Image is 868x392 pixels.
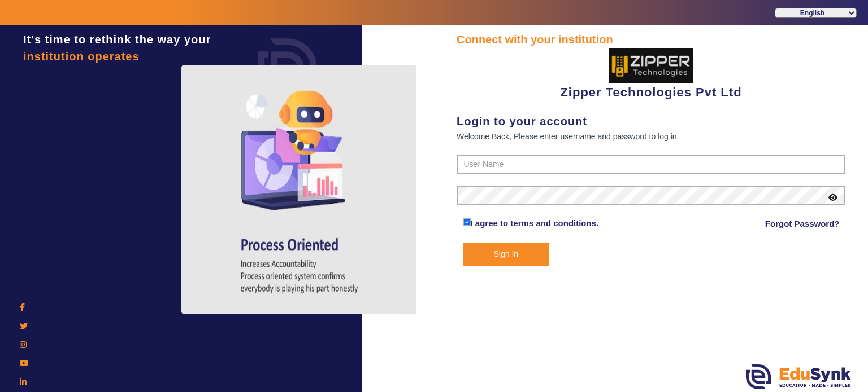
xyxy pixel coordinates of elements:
[463,243,550,266] button: Sign In
[245,25,330,110] img: login.png
[457,48,845,102] div: Zipper Technologies Pvt Ltd
[765,217,840,231] a: Forgot Password?
[23,50,140,63] span: institution operates
[181,65,419,314] img: login4.png
[471,218,599,228] a: I agree to terms and conditions.
[609,48,693,83] img: 36227e3f-cbf6-4043-b8fc-b5c5f2957d0a
[746,364,851,389] img: edusynk.png
[457,155,845,175] input: User Name
[23,33,211,46] span: It's time to rethink the way your
[457,130,845,143] div: Welcome Back, Please enter username and password to log in
[457,113,845,130] div: Login to your account
[457,31,845,48] div: Connect with your institution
